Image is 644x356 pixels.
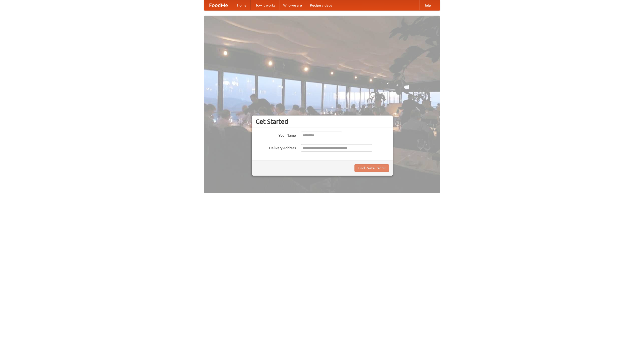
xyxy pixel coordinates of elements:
a: Help [419,0,435,10]
label: Delivery Address [256,144,296,150]
a: Recipe videos [306,0,336,10]
label: Your Name [256,132,296,138]
a: FoodMe [204,0,233,10]
a: Who we are [279,0,306,10]
a: Home [233,0,251,10]
a: How it works [251,0,279,10]
h3: Get Started [256,118,389,125]
button: Find Restaurants! [354,164,389,172]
